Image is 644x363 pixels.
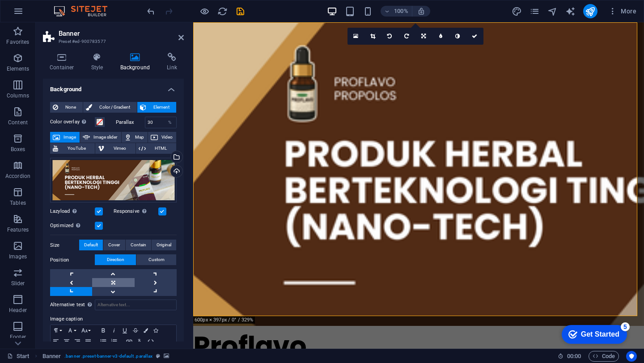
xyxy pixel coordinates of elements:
[83,336,93,346] button: Align Justify
[84,240,98,250] span: Default
[61,143,92,154] span: YouTube
[85,53,114,72] h4: Style
[381,6,412,17] button: 100%
[126,240,151,250] button: Contain
[146,6,156,17] i: Undo: Change image (Ctrl+Z)
[98,325,109,336] button: Bold (⌘B)
[547,6,558,17] i: Navigator
[398,28,415,45] a: Rotate right 90°
[5,173,30,180] p: Accordion
[66,2,75,11] div: 5
[108,240,120,250] span: Cover
[10,333,26,341] p: Footer
[7,4,72,23] div: Get Started 5 items remaining, 0% complete
[42,351,169,362] nav: breadcrumb
[417,7,425,15] i: On resize automatically adjust zoom level to fit chosen device.
[608,7,636,16] span: More
[98,336,109,346] button: Unordered List
[124,336,135,346] button: Insert Link
[109,325,119,336] button: Italic (⌘I)
[381,28,398,45] a: Rotate left 90°
[107,254,124,265] span: Direction
[50,240,79,251] label: Size
[160,53,184,72] h4: Link
[573,353,575,359] span: :
[161,132,174,143] span: Video
[148,132,176,143] button: Video
[364,28,381,45] a: Crop mode
[116,120,145,125] label: Parallax
[59,38,166,46] h3: Preset #ed-900783577
[63,132,77,143] span: Image
[122,132,148,143] button: Map
[42,351,61,362] span: Click to select. Double-click to edit
[135,336,145,346] button: Clear Formatting
[50,158,177,203] div: HeaderWebProflavoPropolis-_AK-5gzbh0udY70Jc0YxTg.png
[119,325,130,336] button: Underline (⌘U)
[547,6,558,17] button: navigator
[103,240,125,250] button: Cover
[148,143,174,154] span: HTML
[6,38,29,46] p: Favorites
[72,336,83,346] button: Align Right
[107,143,132,154] span: Vimeo
[50,300,95,310] label: Alternative text
[50,314,177,325] label: Image caption
[26,10,65,18] div: Get Started
[164,354,169,359] i: This element contains a background
[50,206,95,217] label: Lazyload
[7,65,30,72] p: Elements
[145,336,156,346] button: HTML
[50,102,83,113] button: None
[136,254,176,265] button: Custom
[605,4,640,18] button: More
[530,6,540,17] i: Pages (Ctrl+Alt+S)
[11,146,25,153] p: Boxes
[7,351,30,362] a: Click to cancel selection. Double-click to open Pages
[583,4,597,18] button: publish
[51,6,119,17] img: Editor Logo
[7,226,29,233] p: Features
[114,53,161,72] h4: Background
[449,28,466,45] a: Greyscale
[61,102,80,113] span: None
[151,325,161,336] button: Icons
[95,254,136,265] button: Direction
[9,253,27,260] p: Images
[235,6,246,17] i: Save (Ctrl+S)
[593,351,615,362] span: Code
[9,307,27,314] p: Header
[43,79,184,95] h4: Background
[432,28,449,45] a: Blur
[131,240,146,250] span: Contain
[626,351,637,362] button: Usercentrics
[164,117,176,128] div: %
[95,300,177,310] input: Alternative text...
[136,143,176,154] button: HTML
[567,351,581,362] span: 00 00
[51,325,65,336] button: Paragraph Format
[512,6,522,17] button: design
[148,254,165,265] span: Custom
[50,117,95,127] label: Color overlay
[157,240,171,250] span: Original
[7,92,29,99] p: Columns
[79,240,103,250] button: Default
[558,351,581,362] h6: Session time
[152,240,176,250] button: Original
[93,132,118,143] span: Image slider
[134,132,145,143] span: Map
[394,6,408,17] h6: 100%
[50,255,95,266] label: Position
[109,336,119,346] button: Ordered List
[50,132,80,143] button: Image
[141,325,151,336] button: Colors
[95,102,134,113] span: Color / Gradient
[59,30,184,38] h2: Banner
[50,143,95,154] button: YouTube
[61,336,72,346] button: Align Center
[83,102,137,113] button: Color / Gradient
[95,143,135,154] button: Vimeo
[43,53,85,72] h4: Container
[217,6,228,17] button: reload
